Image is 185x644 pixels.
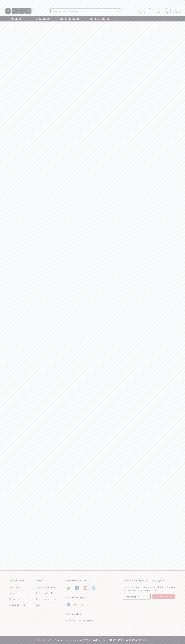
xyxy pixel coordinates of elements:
a: Mi carrito [171,8,181,14]
a: Términos y condiciones [36,598,62,600]
a: Sucursales 📍 [35,16,54,21]
input: mimail@gmail.com [123,594,150,599]
a: Factura tu compra en tienda [66,619,93,622]
h3: Formas de pago [66,596,85,599]
a: Aviso de privacidad [36,592,62,594]
h3: Ayuda [36,579,62,582]
a: pasillo-todos-link [10,16,27,21]
p: Pasillos [11,17,21,20]
h3: Conoce lo último de [PERSON_NAME] [123,579,175,582]
p: Sucursales 📍 [36,17,53,20]
p: Los estrenos ✨ [90,17,109,20]
a: Preguntas frecuentes [36,586,62,589]
p: Una vez por semana, contenido de calidad. Entérate de nuevos lanzamientos, eventos, y más. [123,586,175,591]
a: Dirección no especificada [138,8,162,14]
h3: Encuéntranos en [66,579,86,582]
a: Blog: Mundo Y [10,586,36,589]
input: Busca los mejores productos [53,9,116,12]
a: Los estrenos ✨ [89,16,110,21]
h3: Facturación [66,612,119,616]
p: Los Imperdibles ⚡️ [60,17,83,20]
span: [PERSON_NAME] con mucho [PERSON_NAME] en [GEOGRAPHIC_DATA]. [83,639,148,641]
button: Subscribirme [152,594,175,599]
span: Dirección no especificada [139,11,161,14]
a: Contacto [36,603,62,606]
a: Los Imperdibles ⚡️ [59,16,84,21]
span: Mi carrito [172,11,180,14]
span: Cuenta [163,11,169,14]
h3: Más de YEMA [10,579,36,582]
a: Sucursales [10,598,36,600]
a: Acerca de nosotros [10,592,36,594]
a: Cuenta [162,8,170,14]
a: Encuéntranos en [10,603,36,606]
